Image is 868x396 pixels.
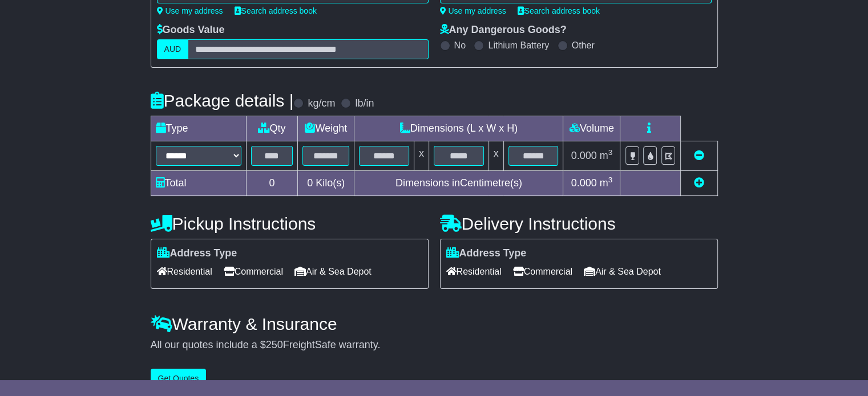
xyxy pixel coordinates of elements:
[294,263,372,280] span: Air & Sea Depot
[266,339,283,350] span: 250
[440,6,506,15] a: Use my address
[151,91,294,110] h4: Package details |
[571,177,597,189] span: 0.000
[563,116,620,141] td: Volume
[151,116,246,141] td: Type
[488,141,503,171] td: x
[246,171,298,196] td: 0
[584,263,661,280] span: Air & Sea Depot
[157,247,237,260] label: Address Type
[571,150,597,161] span: 0.000
[235,6,317,15] a: Search address book
[157,6,223,15] a: Use my address
[355,97,374,110] label: lb/in
[151,171,246,196] td: Total
[246,116,298,141] td: Qty
[608,175,613,184] sup: 3
[224,263,283,280] span: Commercial
[298,116,354,141] td: Weight
[446,263,502,280] span: Residential
[151,339,718,352] div: All our quotes include a $ FreightSafe warranty.
[354,171,563,196] td: Dimensions in Centimetre(s)
[157,39,189,59] label: AUD
[157,263,212,280] span: Residential
[440,24,567,36] label: Any Dangerous Goods?
[488,40,549,51] label: Lithium Battery
[308,97,335,110] label: kg/cm
[600,177,613,189] span: m
[572,40,595,51] label: Other
[151,315,718,333] h4: Warranty & Insurance
[454,40,466,51] label: No
[694,150,704,161] a: Remove this item
[694,177,704,189] a: Add new item
[440,214,718,233] h4: Delivery Instructions
[307,177,313,189] span: 0
[354,116,563,141] td: Dimensions (L x W x H)
[151,214,429,233] h4: Pickup Instructions
[446,247,527,260] label: Address Type
[414,141,429,171] td: x
[608,148,613,157] sup: 3
[600,150,613,161] span: m
[518,6,600,15] a: Search address book
[151,369,207,389] button: Get Quotes
[298,171,354,196] td: Kilo(s)
[157,24,225,36] label: Goods Value
[513,263,572,280] span: Commercial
